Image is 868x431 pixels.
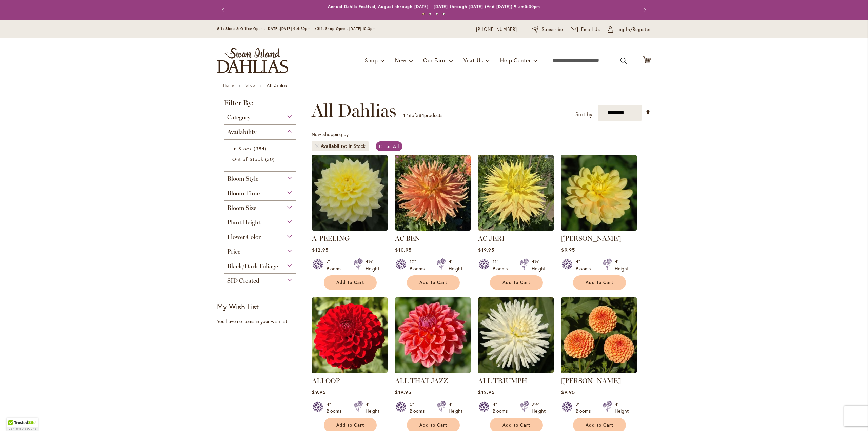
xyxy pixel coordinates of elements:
p: - of products [403,110,442,121]
div: 4' Height [366,401,379,414]
div: In Stock [349,143,366,150]
span: 30 [265,156,276,163]
span: Availability [227,128,256,136]
img: ALL TRIUMPH [478,297,554,373]
a: AC BEN [395,234,420,242]
span: Subscribe [542,26,563,33]
a: [PERSON_NAME] [561,234,622,242]
span: Price [227,248,240,255]
img: A-Peeling [312,155,388,231]
span: $10.95 [395,247,411,253]
button: Next [637,3,651,17]
a: Log In/Register [608,26,651,33]
span: Add to Cart [336,280,364,286]
span: Shop [365,57,378,64]
span: Add to Cart [502,280,530,286]
div: You have no items in your wish list. [217,318,308,325]
a: ALL THAT JAZZ [395,368,471,374]
span: Availability [321,143,349,150]
a: Remove Availability In Stock [315,144,319,148]
button: Previous [217,3,231,17]
span: $9.95 [561,389,575,395]
div: 7" Blooms [327,258,346,272]
span: Out of Stock [232,156,263,162]
button: 2 of 4 [429,13,431,15]
button: Add to Cart [573,275,626,290]
strong: Filter By: [217,99,303,110]
span: Black/Dark Foliage [227,262,278,270]
a: Out of Stock 30 [232,156,290,163]
div: 4½' Height [532,258,546,272]
span: 384 [416,112,424,118]
span: $9.95 [312,389,325,395]
span: 16 [407,112,412,118]
div: 4' Height [615,401,629,414]
a: In Stock 384 [232,145,290,152]
span: Email Us [581,26,600,33]
span: $12.95 [312,247,328,253]
a: store logo [217,48,288,73]
div: 4' Height [449,401,462,414]
span: All Dahlias [312,100,396,121]
span: Category [227,114,250,121]
span: Add to Cart [502,422,530,428]
span: SID Created [227,277,259,285]
span: Now Shopping by [312,131,349,137]
span: Gift Shop Open - [DATE] 10-3pm [317,26,376,31]
span: Add to Cart [419,422,447,428]
span: Bloom Style [227,175,258,182]
a: AC JERI [478,234,505,242]
a: A-Peeling [312,226,388,232]
span: $19.95 [395,389,411,395]
img: AHOY MATEY [561,155,637,231]
a: ALL TRIUMPH [478,368,554,374]
span: New [395,57,406,64]
span: Our Farm [423,57,446,64]
a: Email Us [571,26,600,33]
a: Clear All [376,141,402,151]
div: 4" Blooms [576,258,595,272]
a: [PHONE_NUMBER] [476,26,517,33]
span: In Stock [232,145,252,152]
div: 4' Height [615,258,629,272]
span: Help Center [500,57,531,64]
span: 384 [254,145,268,152]
span: Add to Cart [586,280,613,286]
strong: All Dahlias [267,83,288,88]
a: AC Jeri [478,226,554,232]
span: Bloom Time [227,190,260,197]
span: Visit Us [463,57,483,64]
a: AC BEN [395,226,471,232]
div: 2" Blooms [576,401,595,414]
a: Subscribe [532,26,563,33]
a: ALL THAT JAZZ [395,377,448,385]
div: 4' Height [449,258,462,272]
label: Sort by: [575,108,594,121]
span: Bloom Size [227,204,256,212]
div: 4" Blooms [327,401,346,414]
button: Add to Cart [324,275,377,290]
a: AMBER QUEEN [561,368,637,374]
a: A-PEELING [312,234,350,242]
span: Gift Shop & Office Open - [DATE]-[DATE] 9-4:30pm / [217,26,317,31]
div: 4½' Height [366,258,379,272]
button: 3 of 4 [436,13,438,15]
div: 2½' Height [532,401,546,414]
span: Log In/Register [616,26,651,33]
button: 4 of 4 [442,13,445,15]
img: AC Jeri [478,155,554,231]
a: [PERSON_NAME] [561,377,622,385]
button: Add to Cart [407,275,460,290]
strong: My Wish List [217,301,259,311]
span: $19.95 [478,247,494,253]
div: 10" Blooms [410,258,429,272]
a: ALI OOP [312,377,340,385]
span: Plant Height [227,219,260,226]
span: Add to Cart [586,422,613,428]
div: 4" Blooms [493,401,512,414]
a: AHOY MATEY [561,226,637,232]
span: Add to Cart [419,280,447,286]
a: ALL TRIUMPH [478,377,527,385]
a: Shop [245,83,255,88]
span: Add to Cart [336,422,364,428]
